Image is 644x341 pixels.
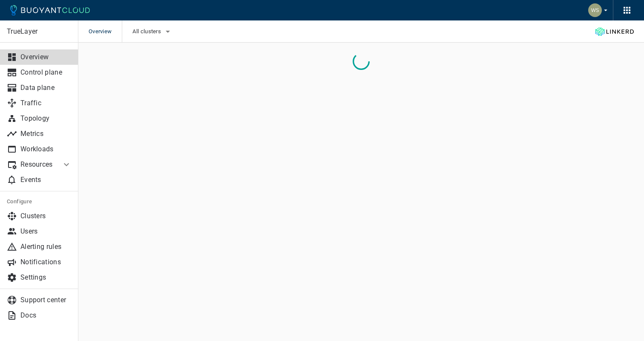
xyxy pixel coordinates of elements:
img: Weichung Shaw [588,3,602,17]
span: Overview [89,20,122,43]
p: Data plane [20,84,72,92]
p: Settings [20,273,72,282]
p: Alerting rules [20,243,72,251]
p: Control plane [20,68,72,77]
button: All clusters [132,25,173,38]
p: Metrics [20,130,72,138]
h5: Configure [7,198,72,205]
p: Resources [20,160,55,169]
p: Docs [20,311,72,320]
p: Topology [20,114,72,123]
p: TrueLayer [7,27,71,36]
span: All clusters [132,28,163,35]
p: Events [20,176,72,184]
p: Traffic [20,99,72,107]
p: Workloads [20,145,72,153]
p: Support center [20,296,72,304]
p: Clusters [20,212,72,220]
p: Notifications [20,258,72,266]
p: Overview [20,53,72,61]
p: Users [20,227,72,236]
